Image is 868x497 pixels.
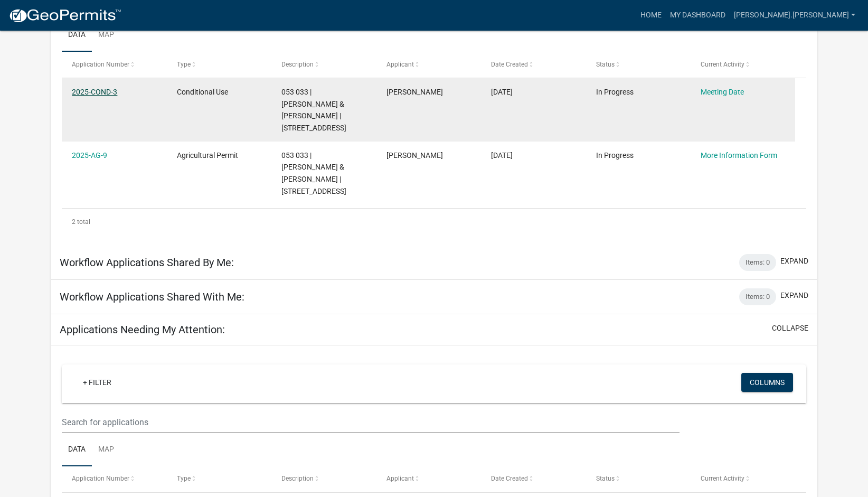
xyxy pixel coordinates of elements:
[491,475,528,482] span: Date Created
[491,88,513,96] span: 08/01/2025
[72,151,107,160] a: 2025-AG-9
[92,433,120,467] a: Map
[691,466,795,492] datatable-header-cell: Current Activity
[666,5,730,25] a: My Dashboard
[386,61,414,68] span: Applicant
[167,466,271,492] datatable-header-cell: Type
[491,61,528,68] span: Date Created
[74,373,120,392] a: + Filter
[281,61,314,68] span: Description
[739,288,776,305] div: Items: 0
[281,475,314,482] span: Description
[167,52,271,77] datatable-header-cell: Type
[376,52,480,77] datatable-header-cell: Applicant
[741,373,793,392] button: Columns
[730,5,860,25] a: [PERSON_NAME].[PERSON_NAME]
[62,433,92,467] a: Data
[701,151,777,160] a: More Information Form
[72,61,129,68] span: Application Number
[481,52,586,77] datatable-header-cell: Date Created
[386,151,443,160] span: Deb DeRoche
[636,5,666,25] a: Home
[62,52,166,77] datatable-header-cell: Application Number
[62,466,166,492] datatable-header-cell: Application Number
[281,88,346,132] span: 053 033 | DEROCHE STEVEN J & DEBORAH L | 297 Anchor Pointe Drive, Eatonton, GA. 31024
[60,290,244,303] h5: Workflow Applications Shared With Me:
[701,88,744,96] a: Meeting Date
[271,466,376,492] datatable-header-cell: Description
[772,323,808,334] button: collapse
[691,52,795,77] datatable-header-cell: Current Activity
[72,475,129,482] span: Application Number
[596,151,634,160] span: In Progress
[701,475,744,482] span: Current Activity
[596,88,634,96] span: In Progress
[177,151,238,160] span: Agricultural Permit
[586,466,690,492] datatable-header-cell: Status
[72,88,117,96] a: 2025-COND-3
[780,256,808,267] button: expand
[386,475,414,482] span: Applicant
[60,256,234,269] h5: Workflow Applications Shared By Me:
[62,411,680,433] input: Search for applications
[701,61,744,68] span: Current Activity
[739,254,776,271] div: Items: 0
[586,52,690,77] datatable-header-cell: Status
[177,61,191,68] span: Type
[386,88,443,96] span: Deb DeRoche
[177,475,191,482] span: Type
[60,323,225,336] h5: Applications Needing My Attention:
[62,209,806,235] div: 2 total
[177,88,228,96] span: Conditional Use
[780,290,808,301] button: expand
[481,466,586,492] datatable-header-cell: Date Created
[62,18,92,52] a: Data
[281,151,346,195] span: 053 033 | DEROCHE STEVEN J & DEBORAH L | 297 ANCHOR POINTE DR | Horse Barn
[92,18,120,52] a: Map
[596,61,615,68] span: Status
[596,475,615,482] span: Status
[491,151,513,160] span: 07/31/2025
[376,466,480,492] datatable-header-cell: Applicant
[271,52,376,77] datatable-header-cell: Description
